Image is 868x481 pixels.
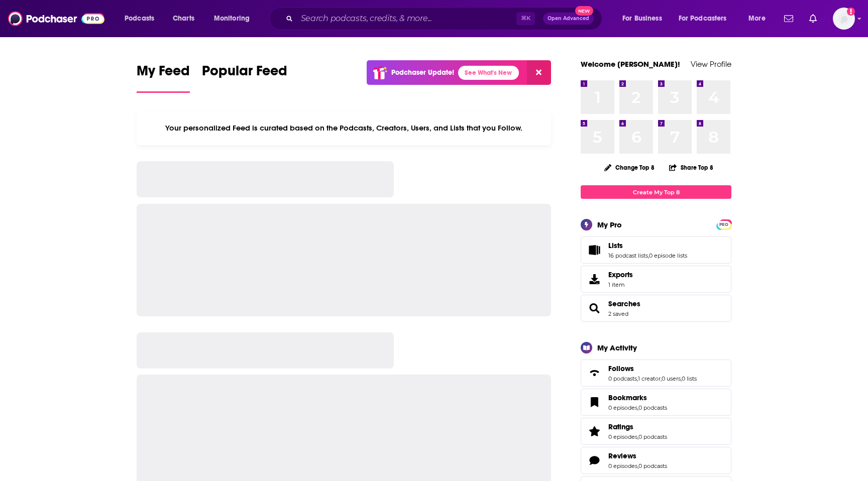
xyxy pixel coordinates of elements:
div: My Pro [597,220,622,229]
img: Podchaser - Follow, Share and Rate Podcasts [8,9,104,28]
a: Lists [608,241,687,250]
a: Show notifications dropdown [780,10,797,27]
svg: Add a profile image [847,8,855,16]
a: Ratings [608,422,667,431]
span: Follows [608,364,634,373]
span: , [637,375,638,382]
input: Search podcasts, credits, & more... [297,11,516,27]
span: Ratings [581,418,731,445]
div: My Activity [597,343,637,352]
span: Open Advanced [548,16,589,21]
span: Logged in as cduhigg [833,8,855,30]
span: Lists [608,241,623,250]
a: Show notifications dropdown [805,10,821,27]
span: Reviews [608,451,636,460]
span: Bookmarks [581,389,731,416]
a: 16 podcast lists [608,252,648,259]
button: Open AdvancedNew [543,13,594,25]
a: 1 creator [638,375,661,382]
a: Exports [581,266,731,293]
div: Your personalized Feed is curated based on the Podcasts, Creators, Users, and Lists that you Follow. [137,111,551,145]
a: Bookmarks [608,393,667,402]
a: 0 podcasts [608,375,637,382]
span: , [637,433,638,440]
span: ⌘ K [516,12,535,25]
span: My Feed [137,62,190,85]
a: See What's New [458,66,519,80]
a: Create My Top 8 [581,185,731,199]
span: Reviews [581,447,731,474]
span: Exports [608,270,633,279]
a: Reviews [584,453,604,467]
a: Ratings [584,424,604,438]
span: Ratings [608,422,633,431]
a: 0 episodes [608,433,637,440]
span: , [661,375,662,382]
span: Lists [581,236,731,264]
span: , [681,375,682,382]
a: View Profile [691,59,731,69]
span: 1 item [608,281,633,288]
a: PRO [718,220,730,228]
a: Searches [608,299,640,308]
button: open menu [207,11,263,27]
a: 0 episodes [608,462,637,469]
a: My Feed [137,62,190,93]
span: For Business [622,12,662,26]
span: Follows [581,359,731,387]
button: Share Top 8 [669,158,714,177]
span: , [637,462,638,469]
img: User Profile [833,8,855,30]
a: Bookmarks [584,395,604,409]
button: open menu [118,11,167,27]
span: PRO [718,221,730,228]
span: Exports [584,272,604,286]
span: Monitoring [214,12,250,26]
a: 0 episode lists [649,252,687,259]
a: 0 lists [682,375,697,382]
a: Follows [584,366,604,380]
span: , [648,252,649,259]
a: Popular Feed [202,62,287,93]
a: 0 podcasts [638,433,667,440]
a: 0 podcasts [638,404,667,411]
button: Change Top 8 [598,161,661,174]
a: Charts [166,11,200,27]
a: Lists [584,243,604,257]
div: Search podcasts, credits, & more... [279,7,612,30]
a: 0 podcasts [638,462,667,469]
button: open menu [672,11,741,27]
a: Welcome [PERSON_NAME]! [581,59,680,69]
span: , [637,404,638,411]
button: Show profile menu [833,8,855,30]
span: Bookmarks [608,393,647,402]
span: Popular Feed [202,62,287,85]
a: Reviews [608,451,667,460]
span: Searches [581,295,731,322]
button: open menu [741,11,778,27]
a: Follows [608,364,697,373]
span: For Podcasters [679,12,727,26]
a: 0 users [662,375,681,382]
span: Charts [173,12,194,26]
a: 0 episodes [608,404,637,411]
span: More [748,12,766,26]
span: New [575,6,593,16]
p: Podchaser Update! [391,68,454,77]
a: 2 saved [608,310,628,317]
button: open menu [615,11,675,27]
span: Podcasts [125,12,154,26]
a: Searches [584,301,604,315]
